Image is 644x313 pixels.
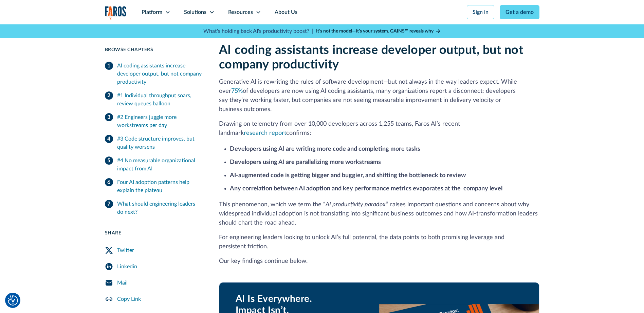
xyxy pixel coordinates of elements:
[184,8,206,16] div: Solutions
[117,113,203,129] div: #2 Engineers juggle more workstreams per day
[231,88,243,94] a: 75%
[105,175,203,197] a: Four AI adoption patterns help explain the plateau
[105,132,203,154] a: #3 Code structure improves, but quality worsens
[117,295,141,303] div: Copy Link
[105,242,203,258] a: Twitter Share
[117,246,134,254] div: Twitter
[105,258,203,275] a: LinkedIn Share
[467,5,494,19] a: Sign in
[105,59,203,89] a: AI coding assistants increase developer output, but not company productivity
[117,178,203,194] div: Four AI adoption patterns help explain the plateau
[117,156,203,173] div: #4 No measurable organizational impact from AI
[500,5,539,19] a: Get a demo
[105,46,203,54] div: Browse Chapters
[117,91,203,108] div: #1 Individual throughput soars, review queues balloon
[219,200,539,228] p: This phenomenon, which we term the “ ,” raises important questions and concerns about why widespr...
[117,62,203,86] div: AI coding assistants increase developer output, but not company productivity
[219,120,539,138] p: Drawing on telemetry from over 10,000 developers across 1,255 teams, Faros AI’s recent landmark c...
[105,89,203,110] a: #1 Individual throughput soars, review queues balloon
[316,28,441,35] a: It’s not the model—it’s your system. GAINS™ reveals why
[326,202,385,208] em: AI productivity paradox
[105,6,127,20] img: Logo of the analytics and reporting company Faros.
[230,159,381,165] strong: Developers using AI are parallelizing more workstreams
[219,43,539,72] h2: AI coding assistants increase developer output, but not company productivity
[117,263,137,271] div: Linkedin
[230,186,502,192] strong: Any correlation between AI adoption and key performance metrics evaporates at the company level
[142,8,162,16] div: Platform
[105,154,203,175] a: #4 No measurable organizational impact from AI
[117,135,203,151] div: #3 Code structure improves, but quality worsens
[105,197,203,219] a: What should engineering leaders do next?
[8,295,18,306] img: Revisit consent button
[230,172,466,179] strong: AI-augmented code is getting bigger and buggier, and shifting the bottleneck to review
[219,233,539,251] p: For engineering leaders looking to unlock AI’s full potential, the data points to both promising ...
[105,110,203,132] a: #2 Engineers juggle more workstreams per day
[228,8,253,16] div: Resources
[117,200,203,216] div: What should engineering leaders do next?
[219,257,539,266] p: Our key findings continue below.
[316,29,434,34] strong: It’s not the model—it’s your system. GAINS™ reveals why
[8,295,18,306] button: Cookie Settings
[117,279,128,287] div: Mail
[105,275,203,291] a: Mail Share
[105,230,203,237] div: Share
[105,6,127,20] a: home
[105,291,203,307] a: Copy Link
[244,130,286,136] a: research report
[230,146,420,152] strong: Developers using AI are writing more code and completing more tasks
[203,27,313,35] p: What's holding back AI's productivity boost? |
[219,78,539,114] p: Generative AI is rewriting the rules of software development—but not always in the way leaders ex...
